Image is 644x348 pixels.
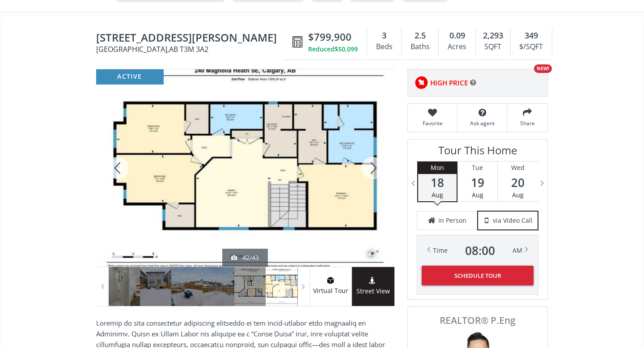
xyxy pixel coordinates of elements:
div: 42/43 [231,253,259,262]
div: 3 [372,30,397,42]
div: 240 Magnolia Heath SE Calgary, AB T3M 3A2 - Photo 42 of 43 [96,69,394,267]
span: $50,099 [335,45,358,54]
span: Virtual Tour [309,286,352,296]
span: $799,900 [308,30,352,44]
span: Street View [352,286,394,297]
span: Aug [432,191,443,199]
span: 19 [458,176,497,189]
span: Aug [512,191,524,199]
div: Beds [372,40,397,54]
div: Time AM [433,244,522,257]
div: Wed [498,161,538,174]
span: 2,293 [483,30,503,42]
div: NEW! [534,64,552,73]
div: active [96,69,163,84]
div: 0.09 [443,30,470,42]
span: [GEOGRAPHIC_DATA] , AB T3M 3A2 [96,46,288,53]
span: Aug [472,191,483,199]
img: rating icon [412,74,430,92]
span: via Video Call [493,216,533,225]
span: REALTOR® P.Eng [418,316,538,325]
span: 240 Magnolia Heath SE [96,32,288,46]
h3: Tour This Home [417,144,538,161]
div: Tue [458,161,497,174]
span: HIGH PRICE [430,78,468,88]
img: virtual tour icon [326,277,335,284]
div: $/SQFT [515,40,547,54]
div: Reduced [308,45,358,54]
div: 2.5 [406,30,434,42]
span: Ask agent [462,119,502,127]
div: Acres [443,40,470,54]
span: 18 [418,176,457,189]
span: 08 : 00 [465,244,495,257]
div: 349 [515,30,547,42]
span: Share [512,119,543,127]
div: Baths [406,40,434,54]
div: Mon [418,161,457,174]
div: SQFT [480,40,506,54]
span: in Person [438,216,466,225]
span: Favorite [412,119,453,127]
button: Schedule Tour [422,266,534,285]
a: virtual tour iconVirtual Tour [309,267,352,306]
span: 20 [498,176,538,189]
